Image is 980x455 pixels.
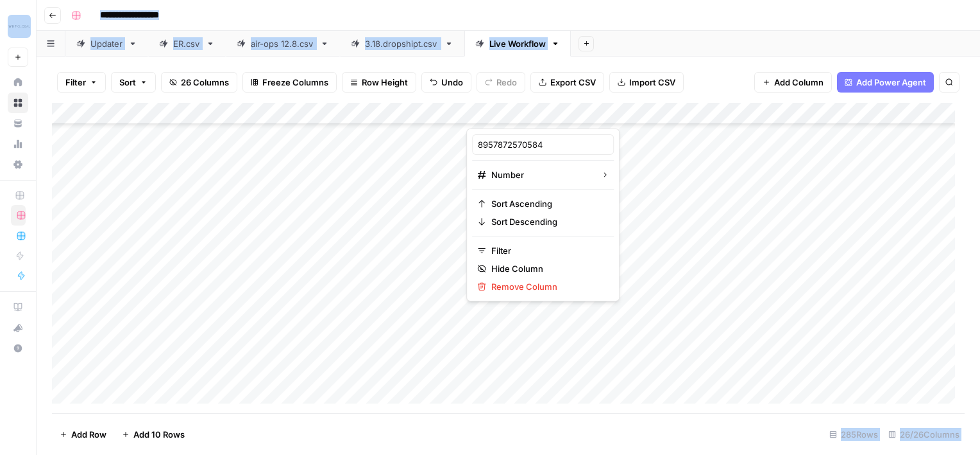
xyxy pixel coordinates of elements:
div: 285 Rows [824,424,883,445]
button: Add 10 Rows [114,424,192,445]
button: Import CSV [609,72,684,93]
span: Add Row [71,428,106,441]
a: Updater [65,31,148,57]
span: Filter [491,244,604,257]
button: Filter [57,72,106,93]
div: 26/26 Columns [883,424,965,445]
button: Add Row [52,424,114,445]
button: Redo [477,72,525,93]
span: Sort Ascending [491,197,604,210]
span: Filter [65,76,86,89]
a: Your Data [8,113,28,134]
span: Add Power Agent [856,76,926,89]
button: Freeze Columns [242,72,337,93]
div: Updater [90,37,123,50]
button: Workspace: WHP Global [8,10,28,42]
a: ER.csv [148,31,226,57]
span: Add 10 Rows [133,428,185,441]
button: Help + Support [8,338,28,359]
span: Hide Column [491,262,604,275]
button: Sort [111,72,156,93]
img: WHP Global Logo [8,15,31,38]
span: Sort Descending [491,215,604,228]
button: Export CSV [530,72,604,93]
span: Export CSV [550,76,596,89]
a: Live Workflow [464,31,571,57]
a: air-ops 12.8.csv [226,31,340,57]
a: AirOps Academy [8,297,28,317]
a: Settings [8,154,28,175]
span: Undo [441,76,463,89]
div: Live Workflow [489,37,546,50]
span: Import CSV [629,76,675,89]
span: Sort [119,76,136,89]
span: Remove Column [491,280,604,293]
button: Row Height [342,72,416,93]
span: 26 Columns [181,76,229,89]
a: 3.18.dropshipt.csv [340,31,464,57]
div: What's new? [8,318,28,337]
span: Redo [496,76,517,89]
button: 26 Columns [161,72,237,93]
button: What's new? [8,317,28,338]
span: Number [491,168,591,181]
a: Home [8,72,28,93]
span: Freeze Columns [262,76,328,89]
div: 3.18.dropshipt.csv [365,37,439,50]
a: Usage [8,134,28,154]
span: Row Height [362,76,408,89]
a: Browse [8,93,28,113]
button: Add Column [754,72,832,93]
span: Add Column [774,76,824,89]
div: ER.csv [173,37,201,50]
button: Undo [421,72,471,93]
button: Add Power Agent [837,72,934,93]
div: air-ops 12.8.csv [251,37,315,50]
